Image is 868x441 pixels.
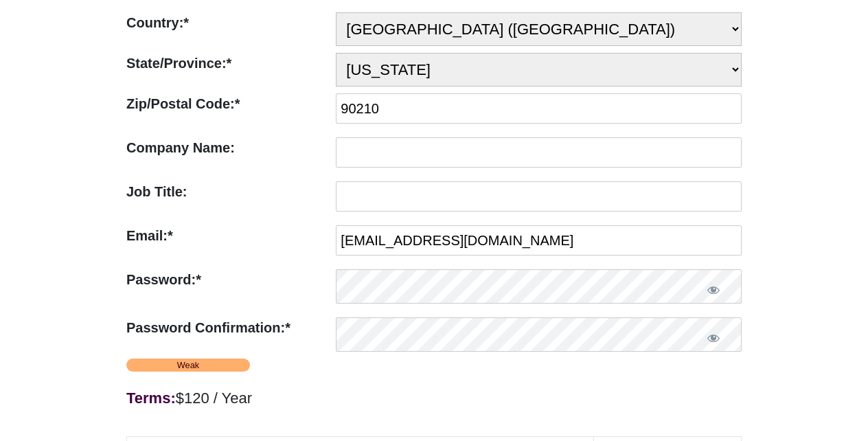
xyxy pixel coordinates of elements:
label: Email:* [126,225,329,246]
label: Zip/Postal Code:* [126,93,329,114]
div: $120 / Year [126,385,742,411]
label: Company Name: [126,137,329,158]
label: Country:* [126,12,329,33]
button: Show password [685,317,742,359]
span: Weak [126,359,250,372]
label: Job Title: [126,181,329,202]
strong: Terms: [126,389,176,407]
label: State/Province:* [126,53,329,73]
button: Show password [685,269,742,310]
label: Password:* [126,269,329,290]
label: Password Confirmation:* [126,317,329,338]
